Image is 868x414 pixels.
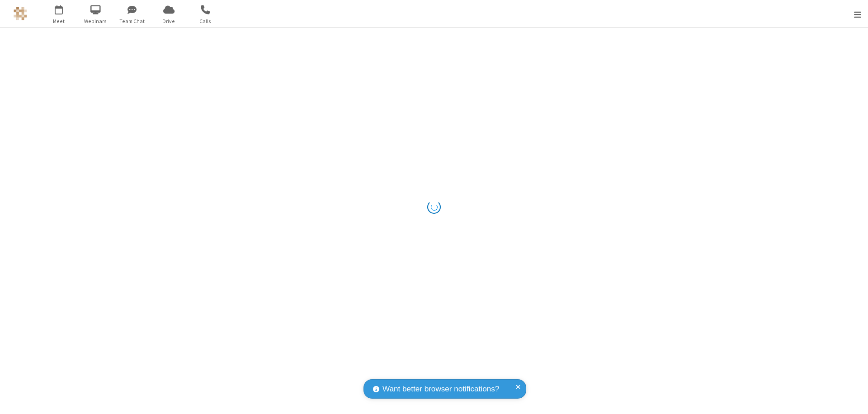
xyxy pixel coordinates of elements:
[14,7,27,20] img: QA Selenium DO NOT DELETE OR CHANGE
[79,17,113,25] span: Webinars
[42,17,76,25] span: Meet
[152,17,186,25] span: Drive
[189,17,222,25] span: Calls
[115,17,149,25] span: Team Chat
[382,383,499,395] span: Want better browser notifications?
